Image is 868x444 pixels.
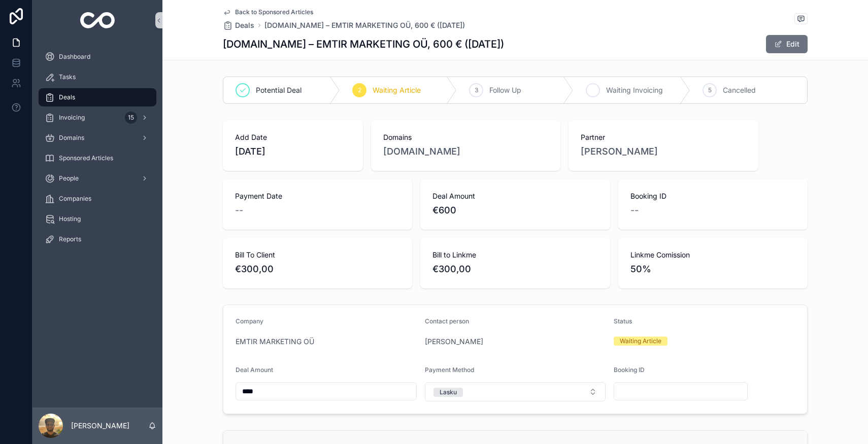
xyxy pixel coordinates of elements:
span: Booking ID [630,191,795,201]
div: Waiting Article [620,337,661,346]
span: Linkme Comission [630,250,795,260]
a: Hosting [39,210,156,228]
div: scrollable content [32,41,162,262]
a: Reports [39,230,156,248]
span: Bill To Client [235,250,400,260]
span: Deals [235,20,254,30]
a: [DOMAIN_NAME] – EMTIR MARKETING OÜ, 600 € ([DATE]) [264,20,465,30]
a: EMTIR MARKETING OÜ [236,337,314,347]
span: Reports [59,235,81,243]
a: Invoicing15 [39,108,156,127]
span: Invoicing [59,114,85,122]
h1: [DOMAIN_NAME] – EMTIR MARKETING OÜ, 600 € ([DATE]) [223,37,504,51]
a: Deals [39,88,156,106]
a: People [39,169,156,188]
a: Sponsored Articles [39,149,156,167]
span: Deals [59,93,75,101]
span: Payment Date [235,191,400,201]
span: Booking ID [614,366,645,374]
span: 3 [475,86,478,94]
span: €300,00 [432,262,597,276]
span: Payment Method [425,366,474,374]
a: Back to Sponsored Articles [223,8,313,16]
span: [DATE] [235,144,351,159]
p: [PERSON_NAME] [71,421,129,431]
span: 50% [630,262,795,276]
span: Bill to Linkme [432,250,597,260]
span: 5 [708,86,712,94]
a: Tasks [39,68,156,86]
span: Add Date [235,132,351,142]
span: Hosting [59,215,81,223]
span: Potential Deal [256,85,302,95]
span: Company [236,317,263,325]
span: Partner [581,132,746,142]
span: Back to Sponsored Articles [235,8,313,16]
span: Tasks [59,73,76,81]
span: €600 [432,203,597,217]
span: Waiting Article [373,85,421,95]
span: Waiting Invoicing [606,85,663,95]
div: Lasku [440,388,457,397]
span: Deal Amount [432,191,597,201]
span: Dashboard [59,53,90,61]
span: Contact person [425,317,469,325]
span: Cancelled [723,85,756,95]
a: Deals [223,20,254,30]
div: 15 [125,112,137,124]
a: Companies [39,190,156,208]
span: Domains [59,134,84,142]
span: People [59,174,79,182]
span: Sponsored Articles [59,154,113,162]
a: Domains [39,129,156,147]
a: Dashboard [39,48,156,66]
span: 2 [358,86,361,94]
span: €300,00 [235,262,400,276]
a: [PERSON_NAME] [581,144,658,159]
span: Domains [383,132,548,142]
a: [PERSON_NAME] [425,337,483,347]
a: [DOMAIN_NAME] [383,144,460,159]
button: Edit [766,35,808,53]
img: App logo [80,12,115,28]
span: Follow Up [489,85,521,95]
span: -- [630,203,639,217]
span: Companies [59,195,91,203]
span: -- [235,203,243,217]
span: Deal Amount [236,366,273,374]
button: Select Button [425,382,606,401]
span: Status [614,317,632,325]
